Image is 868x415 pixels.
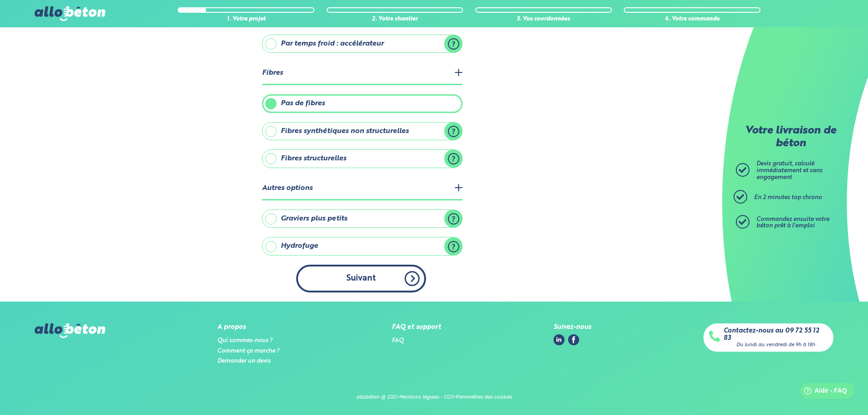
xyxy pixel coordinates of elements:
div: Suivez-nous [554,323,591,331]
div: Du lundi au vendredi de 9h à 18h [736,342,815,348]
label: Fibres structurelles [262,149,462,168]
button: Suivant [296,265,426,292]
legend: Autres options [262,177,462,200]
label: Par temps froid : accélérateur [262,35,462,53]
iframe: Help widget launcher [787,379,858,405]
div: 4. Votre commande [624,16,760,23]
div: 1. Votre projet [178,16,314,23]
div: 3. Vos coordonnées [475,16,612,23]
a: FAQ [392,338,404,343]
label: Fibres synthétiques non structurelles [262,122,462,140]
span: Commandez ensuite votre béton prêt à l'emploi [756,216,829,229]
a: Comment ça marche ? [217,348,279,354]
legend: Fibres [262,62,462,85]
span: - [441,395,442,400]
div: - [454,395,456,400]
div: allobéton @ 2021 [356,395,397,400]
a: Paramètres des cookies [456,395,512,400]
a: Qui sommes-nous ? [217,338,272,343]
label: Hydrofuge [262,237,462,255]
label: Graviers plus petits [262,210,462,228]
span: Devis gratuit, calculé immédiatement et sans engagement [756,161,822,180]
div: 2. Votre chantier [327,16,463,23]
p: Votre livraison de béton [738,125,843,150]
div: - [397,395,399,400]
a: Mentions légales [399,395,439,400]
div: A propos [217,323,279,331]
a: Contactez-nous au 09 72 55 12 83 [724,327,828,342]
a: Demander un devis [217,358,271,364]
img: allobéton [35,6,105,21]
label: Pas de fibres [262,94,462,113]
div: FAQ et support [392,323,441,331]
span: En 2 minutes top chrono [754,195,822,200]
a: CGV [444,395,454,400]
img: allobéton [35,323,105,338]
